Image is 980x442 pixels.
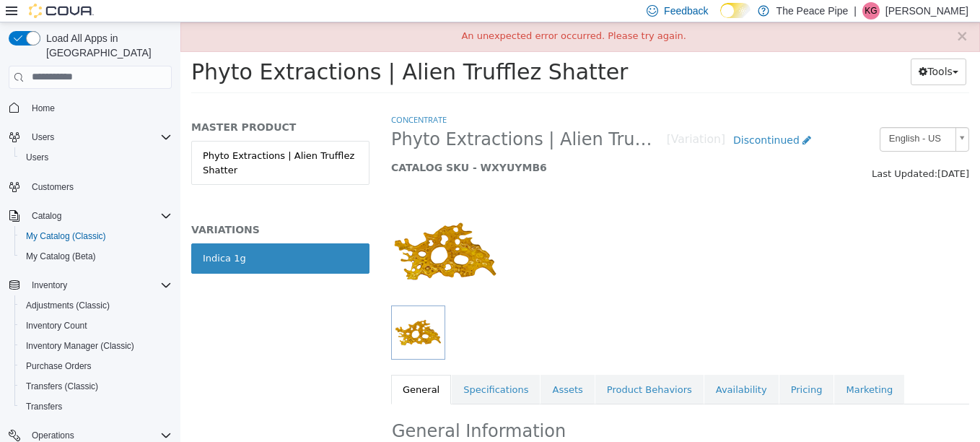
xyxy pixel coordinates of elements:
a: Specifications [271,352,359,383]
span: Phyto Extractions | Alien Trufflez Shatter - Indica 1g [211,106,486,129]
a: Availability [524,352,598,383]
span: Inventory [32,279,67,291]
span: Users [26,152,48,163]
span: My Catalog (Beta) [26,251,96,262]
img: Cova [29,4,94,18]
a: Purchase Orders [20,357,97,375]
span: Load All Apps in [GEOGRAPHIC_DATA] [40,31,172,60]
div: Indica 1g [22,229,66,243]
span: Purchase Orders [26,360,92,372]
span: Transfers [26,401,62,412]
span: Transfers [20,398,172,415]
p: [PERSON_NAME] [885,2,968,19]
a: Assets [360,352,414,383]
span: English - US [700,105,769,128]
h5: CATALOG SKU - WXYUYMB6 [211,139,639,152]
a: My Catalog (Classic) [20,227,112,245]
span: Inventory Manager (Classic) [20,337,172,355]
a: General [211,352,271,383]
button: Transfers (Classic) [14,376,178,396]
h5: MASTER PRODUCT [11,98,189,111]
a: Marketing [654,352,724,383]
button: My Catalog (Classic) [14,226,178,246]
a: Users [20,149,54,166]
span: Customers [26,178,172,196]
span: Inventory [26,277,172,294]
button: Inventory Count [14,316,178,336]
button: Transfers [14,396,178,417]
a: Inventory Manager (Classic) [20,337,140,355]
span: [DATE] [757,146,789,157]
span: Home [26,99,172,117]
a: Pricing [599,352,654,383]
span: KG [865,2,877,19]
span: Last Updated: [691,146,757,157]
span: My Catalog (Classic) [20,227,172,245]
button: Catalog [26,207,67,225]
span: Adjustments (Classic) [26,300,110,311]
img: 150 [211,175,319,283]
span: Customers [32,181,74,193]
span: Inventory Count [20,317,172,334]
a: Product Behaviors [415,352,523,383]
span: Adjustments (Classic) [20,297,172,314]
p: The Peace Pipe [776,2,849,19]
button: Users [26,129,60,146]
a: Adjustments (Classic) [20,297,115,314]
h5: VARIATIONS [11,201,189,214]
span: Discontinued [553,112,619,123]
span: Catalog [32,210,61,222]
button: Purchase Orders [14,356,178,376]
span: Phyto Extractions | Alien Trufflez Shatter [11,37,447,62]
a: English - US [699,105,789,129]
span: Catalog [26,207,172,225]
span: My Catalog (Beta) [20,248,172,265]
button: Catalog [3,206,178,226]
a: Phyto Extractions | Alien Trufflez Shatter [11,118,189,162]
a: Transfers [20,398,68,415]
span: Feedback [664,4,708,18]
a: Inventory Count [20,317,93,334]
button: Users [14,147,178,168]
button: Home [3,97,178,118]
a: My Catalog (Beta) [20,248,102,265]
span: Transfers (Classic) [26,381,98,392]
button: Tools [730,36,786,63]
button: Users [3,127,178,147]
button: Inventory [3,275,178,295]
a: Transfers (Classic) [20,378,104,395]
span: Transfers (Classic) [20,378,172,395]
span: Inventory Manager (Classic) [26,340,134,352]
span: Purchase Orders [20,357,172,375]
button: Adjustments (Classic) [14,295,178,316]
span: My Catalog (Classic) [26,230,106,242]
a: Concentrate [211,92,266,103]
button: Inventory Manager (Classic) [14,336,178,356]
button: My Catalog (Beta) [14,246,178,266]
span: Inventory Count [26,320,87,331]
button: × [775,6,788,22]
button: Inventory [26,277,73,294]
span: Users [32,131,54,143]
span: Users [20,149,172,166]
p: | [854,2,857,19]
span: Home [32,103,55,114]
h2: General Information [211,398,788,420]
a: Customers [26,178,79,196]
a: Home [26,100,61,117]
input: Dark Mode [720,3,751,18]
span: Operations [32,430,74,441]
button: Customers [3,176,178,197]
small: [Variation] [486,112,545,123]
span: Dark Mode [720,18,721,19]
div: Katie Gordon [862,2,880,19]
span: Users [26,129,172,146]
